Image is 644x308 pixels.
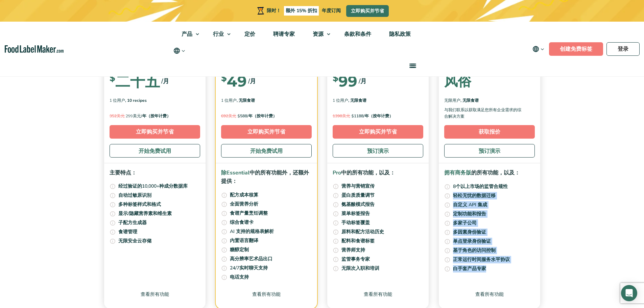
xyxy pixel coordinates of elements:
[221,72,227,84] font: $
[341,229,384,235] font: 原料和配方活动历史
[230,246,249,253] font: 糖醇定制
[444,169,471,176] font: 拥有商务版
[118,183,188,189] font: 经过验证的10,000+种成分数据库
[453,211,486,217] font: 定制功能和报告
[267,7,281,14] font: 限时！
[228,113,236,118] font: 美元
[351,113,354,118] font: $
[453,238,491,244] font: 单点登录身份验证
[460,98,479,103] font: , 无限食谱
[341,256,370,262] font: 监管事务专家
[359,128,397,136] font: 立即购买并节省
[221,144,312,158] a: 开始免费试用
[136,128,174,136] font: 立即购买并节省
[313,30,324,38] font: 资源
[342,113,350,118] font: 美元
[273,30,295,38] font: 聘请专家
[341,201,375,208] font: 氨基酸模式报告
[549,42,603,56] a: 创建免费标签
[341,183,375,189] font: 营养与营销宣传
[346,5,389,17] a: 立即购买并节省
[118,192,151,198] font: 自动过敏原识别
[118,238,151,244] font: 无限安全云存储
[204,22,234,47] a: 行业
[341,169,374,176] font: 中的所有功能
[125,97,147,103] span: , 10 Recipes
[173,47,186,55] button: 更改语言
[389,30,411,38] font: 隐私政策
[341,210,370,217] font: 菜单标签报告
[354,113,393,119] font: 1188/年（按年计费）
[348,98,366,103] font: , 无限食谱
[341,265,379,271] font: 无限次入职和培训
[173,22,202,47] a: 产品
[264,22,302,47] a: 聘请专家
[341,238,375,244] font: 配料和食谱标签
[236,22,263,47] a: 定价
[182,30,192,38] font: 产品
[453,183,508,190] font: 8个以上市场的监管合规性
[118,229,137,235] font: 食谱管理
[110,98,125,103] font: 1 位用户
[237,98,255,103] font: , 无限食谱
[240,113,277,119] font: 588/年（按年计费）
[364,291,392,298] font: 查看所有功能
[453,192,496,199] font: 轻松无忧的数据迁移
[351,8,384,14] font: 立即购买并节省
[248,77,256,85] font: /月
[221,98,237,103] font: 1 位用户
[161,77,169,85] font: /月
[444,107,521,119] font: 与我们联系以获取满足您所有企业需求的综合解决方案
[230,210,268,216] font: 食谱产量烹饪调整
[139,147,171,155] font: 开始免费试用
[221,125,312,139] a: 立即购买并节省
[221,169,249,176] font: 除Essential
[479,147,500,155] font: 预订演示
[333,125,423,139] a: 立即购买并节省
[560,45,592,53] font: 创建免费标签
[110,169,137,176] font: 主要特点：
[338,72,357,90] font: 99
[453,247,496,254] font: 基于角色的访问控制
[141,113,171,119] font: /年（按年计费）
[230,219,254,226] font: 综合食谱卡
[249,169,287,176] font: 中的所有功能外
[479,128,500,136] font: 获取报价
[230,256,272,262] font: 高分辨率艺术品出口
[444,144,535,158] a: 预订演示
[250,147,283,155] font: 开始免费试用
[118,219,147,226] font: 子配方生成器
[304,22,334,47] a: 资源
[333,72,338,84] font: $
[110,144,200,158] a: 开始免费试用
[453,229,486,235] font: 多因素身份验证
[401,55,423,76] a: 菜单
[367,147,389,155] font: 预订演示
[110,72,115,84] font: $
[359,77,366,85] font: /月
[227,72,247,90] font: 49
[444,98,460,103] font: 无限用户
[333,169,341,176] font: Pro
[213,30,224,38] font: 行业
[606,42,640,56] a: 登录
[335,22,379,47] a: 条款和条件
[333,98,348,103] font: 1 位用户
[247,128,285,136] font: 立即购买并节省
[322,7,341,14] font: 年度订阅
[344,30,371,38] font: 条款和条件
[230,192,258,198] font: 配方成本核算
[244,30,255,38] font: 定价
[230,237,258,244] font: 内置语言翻译
[341,247,365,253] font: 营养师支持
[498,169,520,176] font: ，以及：
[333,144,423,158] a: 预订演示
[333,113,342,119] font: 1398
[475,291,504,298] font: 查看所有功能
[341,192,375,198] font: 蛋白质质量调节
[118,201,161,208] font: 多种标签样式和格式
[444,125,535,139] a: 获取报价
[374,169,395,176] font: ，以及：
[380,22,418,47] a: 隐私政策
[341,219,370,226] font: 手动标签覆盖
